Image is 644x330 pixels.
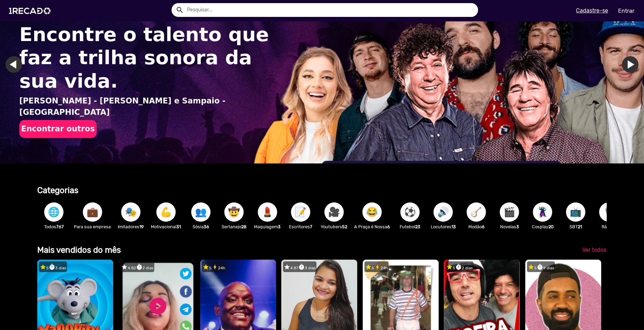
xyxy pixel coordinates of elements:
input: Pesquisar... [182,3,478,17]
p: Futebol [397,223,423,230]
button: 🦹🏼‍♀️ [533,202,552,222]
span: ⚽ [404,202,416,222]
span: 💪 [160,202,172,222]
button: 😂 [362,202,382,222]
a: Ir para o próximo slide [622,56,638,73]
b: 31 [176,224,181,229]
b: 21 [578,224,582,229]
button: Encontrar outros [19,120,97,138]
p: A Praça é Nossa [354,223,390,230]
b: 6 [482,224,485,229]
span: 🪕 [470,202,482,222]
b: 6 [387,224,390,229]
b: 7 [310,224,312,229]
button: 💼 [83,202,102,222]
button: 📝 [291,202,310,222]
a: Entrar [614,5,639,17]
span: 🎬 [504,202,515,222]
p: [PERSON_NAME] - [PERSON_NAME] e Sampaio - [GEOGRAPHIC_DATA] [19,95,277,118]
button: 🎥 [324,202,344,222]
h1: Encontre o talento que faz a trilha sonora da sua vida. [19,23,277,92]
span: 🤠 [228,202,240,222]
p: Modão [463,223,489,230]
span: 😂 [366,202,378,222]
b: 36 [204,224,209,229]
p: Sósia [188,223,214,230]
b: Categorias [37,186,78,195]
button: 🎙️ [599,202,618,222]
b: 20 [548,224,554,229]
span: 📝 [295,202,306,222]
span: 💼 [87,202,98,222]
button: 📺 [566,202,585,222]
span: 📺 [570,202,582,222]
p: Imitadores [118,223,144,230]
button: 💪 [156,202,176,222]
mat-icon: Example home icon [176,6,184,14]
b: Mais vendidos do mês [37,245,121,255]
b: 3 [278,224,281,229]
button: 🪕 [467,202,486,222]
button: 👥 [191,202,211,222]
b: 3 [516,224,519,229]
button: 🌐 [44,202,64,222]
span: 🎭 [125,202,137,222]
p: Todos [41,223,67,230]
span: 🎥 [328,202,340,222]
span: 🌐 [48,202,60,222]
p: SBT [563,223,589,230]
button: 🎭 [121,202,140,222]
b: 23 [415,224,420,229]
p: Rádio [596,223,622,230]
button: 🔊 [433,202,453,222]
span: 🎙️ [603,202,615,222]
p: Motivacional [151,223,181,230]
p: Sertanejo [221,223,247,230]
button: 🤠 [224,202,244,222]
b: 52 [342,224,347,229]
p: Para sua empresa [74,223,111,230]
span: Ver todos [582,247,606,253]
button: Example home icon [173,3,185,16]
span: 💄 [262,202,273,222]
b: 19 [139,224,144,229]
p: Maquiagem [254,223,281,230]
span: 🔊 [437,202,449,222]
p: Youtubers [321,223,347,230]
b: 28 [241,224,246,229]
b: 13 [451,224,456,229]
b: 767 [56,224,64,229]
p: Novelas [496,223,523,230]
p: Cosplay [529,223,556,230]
a: Ir para o último slide [6,56,22,73]
span: 👥 [195,202,207,222]
button: 💄 [258,202,277,222]
button: 🎬 [500,202,519,222]
u: Cadastre-se [576,7,608,14]
span: 🦹🏼‍♀️ [537,202,548,222]
p: Escritores [287,223,314,230]
button: ⚽ [400,202,420,222]
p: Locutores [430,223,456,230]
